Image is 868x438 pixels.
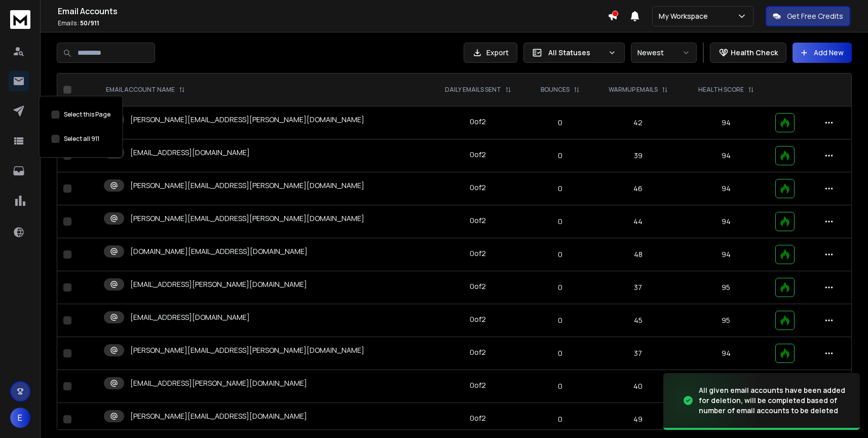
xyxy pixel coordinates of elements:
p: 0 [533,381,587,391]
div: 0 of 2 [470,215,486,226]
p: HEALTH SCORE [698,86,744,94]
td: 95 [683,304,769,337]
p: BOUNCES [541,86,570,94]
p: [PERSON_NAME][EMAIL_ADDRESS][PERSON_NAME][DOMAIN_NAME] [130,180,364,191]
div: 0 of 2 [470,248,486,259]
p: My Workspace [659,11,712,21]
div: 0 of 2 [470,150,486,160]
p: WARMUP EMAILS [609,86,658,94]
div: 0 of 2 [470,380,486,390]
p: 0 [533,249,587,260]
img: image [663,371,765,431]
button: E [10,408,30,428]
td: 39 [593,139,683,172]
td: 45 [593,304,683,337]
p: [PERSON_NAME][EMAIL_ADDRESS][DOMAIN_NAME] [130,411,307,421]
td: 95 [683,271,769,304]
label: Select this Page [64,111,110,119]
button: Newest [631,43,697,63]
p: Get Free Credits [787,11,843,21]
td: 94 [683,205,769,238]
p: [PERSON_NAME][EMAIL_ADDRESS][PERSON_NAME][DOMAIN_NAME] [130,345,364,355]
p: 0 [533,151,587,161]
div: All given email accounts have been added for deletion, will be completed based of number of email... [699,385,848,416]
div: 0 of 2 [470,347,486,357]
p: Health Check [731,48,778,58]
h1: Email Accounts [58,5,608,17]
label: Select all 911 [64,135,99,143]
p: 0 [533,315,587,325]
p: 0 [533,118,587,128]
button: Add New [792,43,852,63]
button: Get Free Credits [766,6,850,26]
td: 37 [593,337,683,370]
td: 94 [683,139,769,172]
p: [EMAIL_ADDRESS][DOMAIN_NAME] [130,148,250,158]
td: 49 [593,403,683,436]
td: 94 [683,238,769,271]
td: 40 [593,370,683,403]
div: 0 of 2 [470,281,486,291]
p: Emails : [58,19,608,27]
div: 0 of 2 [470,314,486,324]
td: 42 [593,106,683,139]
td: 94 [683,172,769,205]
p: 0 [533,216,587,227]
div: 0 of 2 [470,413,486,423]
img: logo [10,10,30,29]
p: [EMAIL_ADDRESS][DOMAIN_NAME] [130,312,250,322]
span: 50 / 911 [80,19,99,27]
td: 46 [593,172,683,205]
div: 0 of 2 [470,182,486,193]
td: 37 [593,271,683,304]
p: 0 [533,184,587,194]
p: All Statuses [548,48,604,58]
p: [PERSON_NAME][EMAIL_ADDRESS][PERSON_NAME][DOMAIN_NAME] [130,115,364,125]
p: 0 [533,282,587,293]
div: EMAIL ACCOUNT NAME [106,86,185,94]
p: 0 [533,414,587,424]
button: Export [464,43,517,63]
td: 48 [593,238,683,271]
div: 0 of 2 [470,117,486,127]
td: 94 [683,106,769,139]
p: [EMAIL_ADDRESS][PERSON_NAME][DOMAIN_NAME] [130,279,307,289]
td: 44 [593,205,683,238]
p: DAILY EMAILS SENT [445,86,501,94]
p: [EMAIL_ADDRESS][PERSON_NAME][DOMAIN_NAME] [130,378,307,388]
p: 0 [533,348,587,358]
button: Health Check [710,43,786,63]
p: [DOMAIN_NAME][EMAIL_ADDRESS][DOMAIN_NAME] [130,246,308,257]
td: 94 [683,337,769,370]
p: [PERSON_NAME][EMAIL_ADDRESS][PERSON_NAME][DOMAIN_NAME] [130,213,364,224]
